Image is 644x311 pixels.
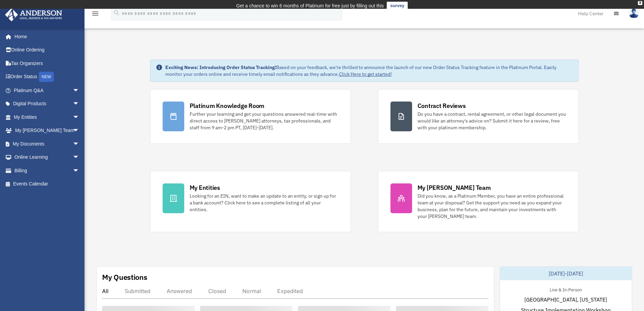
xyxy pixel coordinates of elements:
span: arrow_drop_down [73,84,86,97]
a: My Documentsarrow_drop_down [5,137,90,151]
a: Billingarrow_drop_down [5,164,90,177]
div: Did you know, as a Platinum Member, you have an entire professional team at your disposal? Get th... [418,193,566,220]
div: My Entities [190,183,220,192]
a: My Entitiesarrow_drop_down [5,110,90,124]
div: Answered [167,288,192,294]
a: Online Ordering [5,43,90,57]
div: NEW [39,72,54,82]
div: Contract Reviews [418,102,466,110]
div: My Questions [102,272,147,282]
strong: Exciting News: Introducing Order Status Tracking! [165,64,276,70]
div: Live & In-Person [544,286,587,293]
a: survey [387,2,408,10]
div: [DATE]-[DATE] [500,267,632,280]
div: Platinum Knowledge Room [190,102,265,110]
a: Contract Reviews Do you have a contract, rental agreement, or other legal document you would like... [378,89,579,144]
div: My [PERSON_NAME] Team [418,183,491,192]
a: Platinum Q&Aarrow_drop_down [5,84,90,97]
a: Order StatusNEW [5,70,90,84]
a: Events Calendar [5,177,90,191]
span: arrow_drop_down [73,137,86,151]
img: Anderson Advisors Platinum Portal [3,8,64,21]
div: Looking for an EIN, want to make an update to an entity, or sign up for a bank account? Click her... [190,193,338,213]
span: arrow_drop_down [73,110,86,124]
a: My [PERSON_NAME] Teamarrow_drop_down [5,124,90,137]
div: Closed [208,288,226,294]
div: All [102,288,109,294]
span: arrow_drop_down [73,97,86,111]
i: menu [91,9,99,18]
a: Online Learningarrow_drop_down [5,151,90,164]
a: menu [91,12,99,18]
span: arrow_drop_down [73,151,86,164]
div: Based on your feedback, we're thrilled to announce the launch of our new Order Status Tracking fe... [165,64,573,77]
a: Click Here to get started! [339,71,392,77]
div: Further your learning and get your questions answered real-time with direct access to [PERSON_NAM... [190,111,338,131]
span: [GEOGRAPHIC_DATA], [US_STATE] [524,295,607,304]
a: Digital Productsarrow_drop_down [5,97,90,111]
a: Tax Organizers [5,57,90,70]
a: My Entities Looking for an EIN, want to make an update to an entity, or sign up for a bank accoun... [150,171,351,232]
a: My [PERSON_NAME] Team Did you know, as a Platinum Member, you have an entire professional team at... [378,171,579,232]
span: arrow_drop_down [73,164,86,178]
img: User Pic [629,8,639,18]
a: Home [5,30,86,43]
div: Do you have a contract, rental agreement, or other legal document you would like an attorney's ad... [418,111,566,131]
div: close [638,1,642,5]
i: search [113,9,120,17]
span: arrow_drop_down [73,124,86,138]
div: Submitted [125,288,150,294]
div: Expedited [277,288,303,294]
div: Normal [242,288,261,294]
a: Platinum Knowledge Room Further your learning and get your questions answered real-time with dire... [150,89,351,144]
div: Get a chance to win 6 months of Platinum for free just by filling out this [236,2,384,10]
